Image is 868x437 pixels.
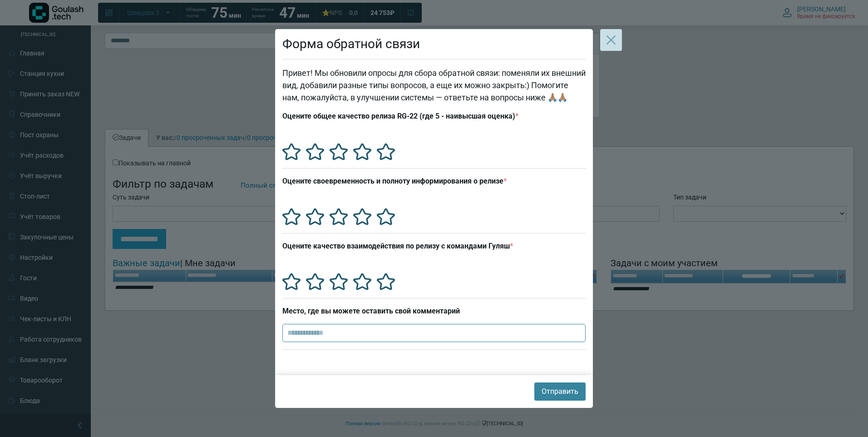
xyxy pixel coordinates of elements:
[282,241,586,259] p: Оцените качество взаимодействия по релизу с командами Гуляш
[282,36,586,52] h2: Форма обратной связи
[282,176,586,194] p: Оцените своевременность и полноту информирования о релизе
[542,387,578,397] span: Отправить
[282,111,586,129] p: Оцените общее качество релиза RG-22 (где 5 - наивысшая оценка)
[282,67,586,111] p: Привет! Мы обновили опросы для сбора обратной связи: поменяли их внешний вид, добавили разные тип...
[282,306,586,324] p: Место, где вы можете оставить свой комментарий
[534,382,586,401] button: Отправить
